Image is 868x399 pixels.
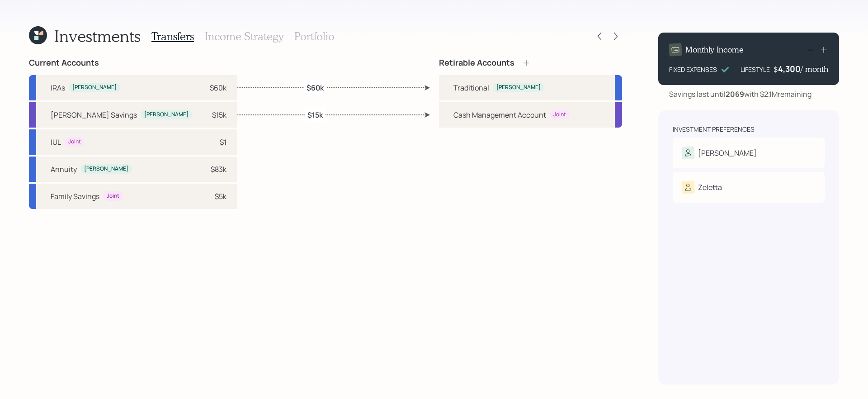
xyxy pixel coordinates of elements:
div: Cash Management Account [453,109,546,120]
h3: Income Strategy [205,30,283,43]
div: [PERSON_NAME] [72,84,117,91]
div: [PERSON_NAME] [496,84,541,91]
h4: Monthly Income [685,45,744,55]
div: Family Savings [51,191,99,202]
div: Zeletta [698,182,722,193]
div: $60k [210,82,226,93]
div: $5k [215,191,226,202]
label: $15k [307,109,323,119]
div: 4,300 [778,63,801,74]
div: [PERSON_NAME] [698,147,757,158]
div: [PERSON_NAME] [84,165,128,173]
div: FIXED EXPENSES [669,65,717,74]
div: Savings last until with $2.1M remaining [669,89,811,100]
div: IUL [51,137,61,147]
div: Annuity [51,164,77,175]
h1: Investments [54,26,141,46]
div: $83k [211,164,226,175]
div: [PERSON_NAME] Savings [51,109,137,120]
div: $15k [212,109,226,120]
div: IRAs [51,82,65,93]
h3: Portfolio [294,30,335,43]
div: Joint [553,111,566,119]
div: $1 [220,137,226,147]
h4: $ [774,64,778,74]
label: $60k [307,82,324,92]
h3: Transfers [151,30,194,43]
div: Traditional [453,82,489,93]
h4: Current Accounts [29,58,99,68]
div: LIFESTYLE [741,65,770,74]
div: Joint [107,192,119,200]
div: Joint [68,138,81,146]
h4: Retirable Accounts [439,58,514,68]
div: [PERSON_NAME] [144,111,189,119]
div: Investment Preferences [673,125,755,134]
b: 2069 [726,89,744,99]
h4: / month [801,64,828,74]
